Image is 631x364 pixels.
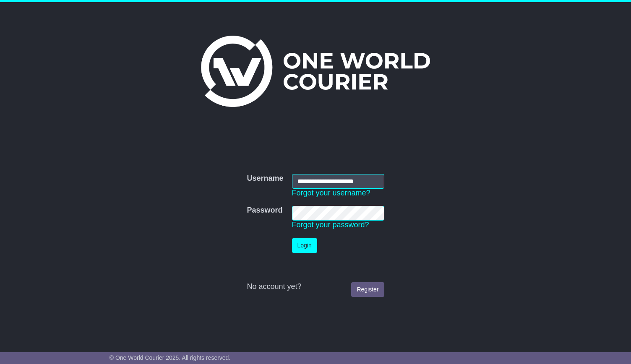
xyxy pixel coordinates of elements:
[201,36,430,107] img: One World
[351,282,384,297] a: Register
[292,238,317,253] button: Login
[292,221,369,229] a: Forgot your password?
[292,189,370,197] a: Forgot your username?
[247,282,384,291] div: No account yet?
[247,206,282,215] label: Password
[247,174,283,183] label: Username
[110,354,231,361] span: © One World Courier 2025. All rights reserved.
